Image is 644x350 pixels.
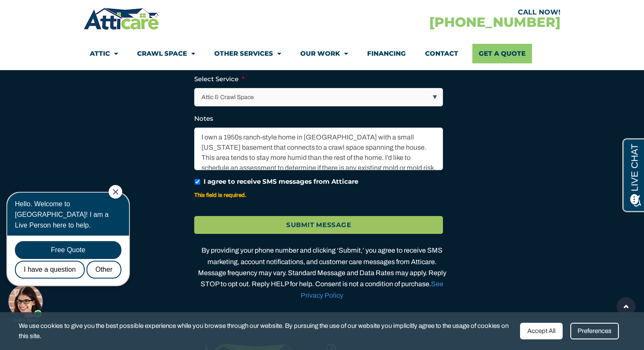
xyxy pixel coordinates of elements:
[300,44,348,63] a: Our Work
[90,44,118,63] a: Attic
[19,321,514,341] span: We use cookies to give you the best possible experience while you browse through our website. By ...
[194,114,213,123] label: Notes
[570,323,619,339] div: Preferences
[21,7,69,17] span: Opens a chat window
[301,280,443,299] a: See Privacy Policy
[425,44,458,63] a: Contact
[194,190,443,200] div: This field is required.
[137,44,195,63] a: Crawl Space
[90,44,554,63] nav: Menu
[194,75,244,83] label: Select Service
[194,216,443,234] input: Submit Message
[4,184,141,324] iframe: Chat Invitation
[520,323,563,339] div: Accept All
[367,44,406,63] a: Financing
[322,9,561,16] div: CALL NOW!
[194,128,443,170] textarea: I own a 1950s ranch-style home in [GEOGRAPHIC_DATA] with a small [US_STATE] basement that connect...
[472,44,532,63] a: Get A Quote
[204,177,358,187] label: I agree to receive SMS messages from Atticare
[194,245,450,301] div: By providing your phone number and clicking ‘Submit,’ you agree to receive SMS marketing, account...
[214,44,281,63] a: Other Services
